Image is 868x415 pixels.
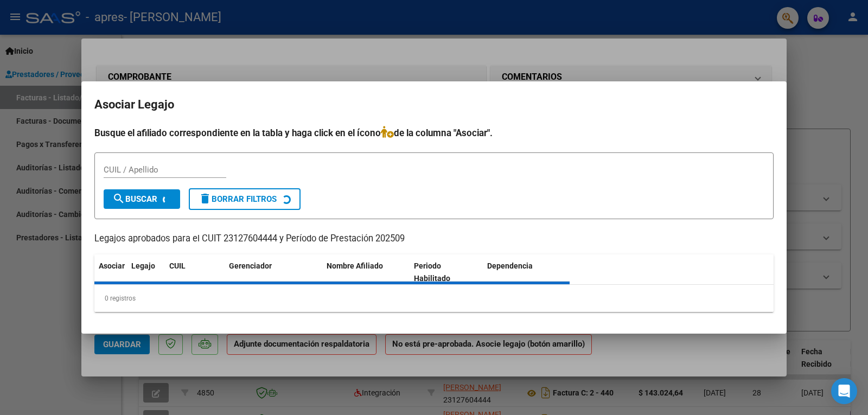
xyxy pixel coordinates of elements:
[94,254,127,290] datatable-header-cell: Asociar
[131,261,155,270] span: Legajo
[199,194,277,204] span: Borrar Filtros
[94,126,774,140] h4: Busque el afiliado correspondiente en la tabla y haga click en el ícono de la columna "Asociar".
[327,261,383,270] span: Nombre Afiliado
[225,254,322,290] datatable-header-cell: Gerenciador
[483,254,570,290] datatable-header-cell: Dependencia
[169,261,186,270] span: CUIL
[127,254,165,290] datatable-header-cell: Legajo
[229,261,272,270] span: Gerenciador
[322,254,410,290] datatable-header-cell: Nombre Afiliado
[94,285,774,312] div: 0 registros
[831,378,857,404] div: Open Intercom Messenger
[410,254,483,290] datatable-header-cell: Periodo Habilitado
[189,188,301,210] button: Borrar Filtros
[112,192,125,205] mat-icon: search
[165,254,225,290] datatable-header-cell: CUIL
[94,94,774,115] h2: Asociar Legajo
[99,261,125,270] span: Asociar
[414,261,450,283] span: Periodo Habilitado
[104,189,180,209] button: Buscar
[487,261,533,270] span: Dependencia
[94,232,774,246] p: Legajos aprobados para el CUIT 23127604444 y Período de Prestación 202509
[112,194,157,204] span: Buscar
[199,192,212,205] mat-icon: delete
